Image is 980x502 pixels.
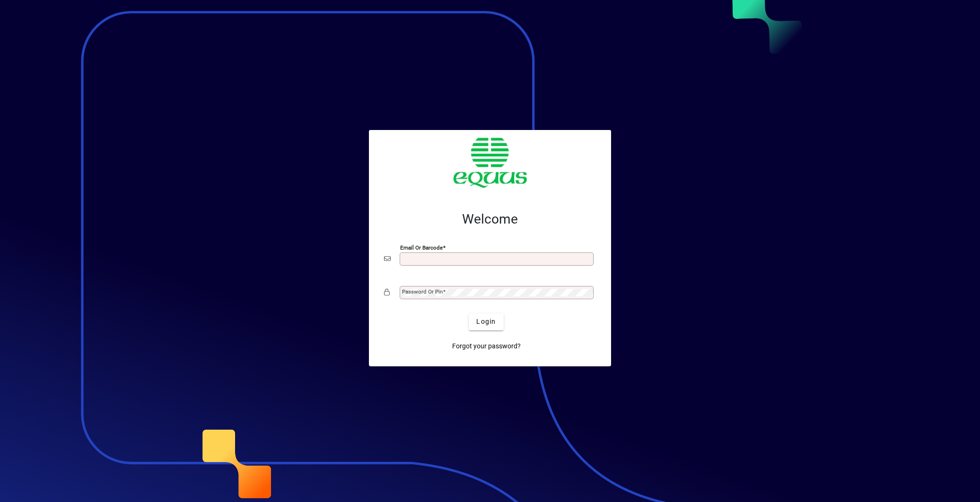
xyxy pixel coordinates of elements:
[402,288,443,295] mat-label: Password or Pin
[469,313,503,330] button: Login
[476,317,496,327] span: Login
[384,211,596,227] h2: Welcome
[400,244,443,251] mat-label: Email or Barcode
[452,341,521,351] span: Forgot your password?
[448,338,525,355] a: Forgot your password?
